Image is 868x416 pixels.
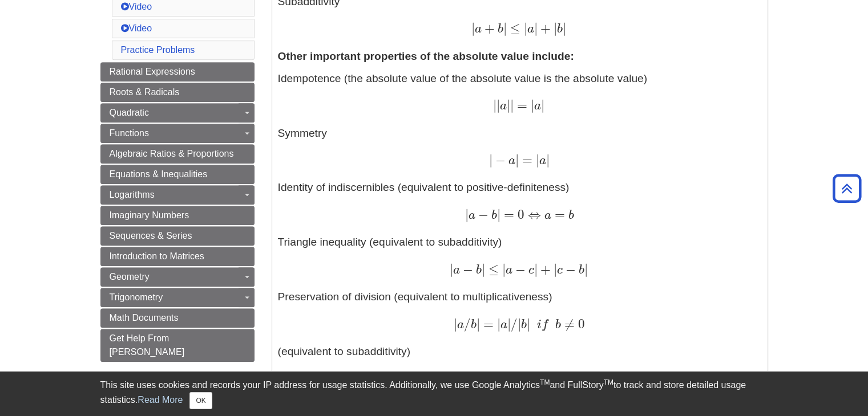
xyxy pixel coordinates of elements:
[576,264,584,276] span: b
[110,251,204,261] span: Introduction to Matrices
[454,316,457,332] span: |
[524,207,541,222] span: ⇔
[524,21,527,36] span: |
[110,169,208,179] span: Equations & Inequalities
[110,272,150,282] span: Geometry
[565,209,574,222] span: b
[468,209,475,222] span: a
[110,128,149,138] span: Functions
[534,21,538,36] span: |
[110,190,155,199] span: Logarithms
[502,262,506,277] span: |
[485,262,499,277] span: ≤
[471,21,475,36] span: |
[121,23,152,33] a: Video
[546,152,550,168] span: |
[512,262,526,277] span: −
[514,207,524,222] span: 0
[480,316,494,332] span: =
[500,207,514,222] span: =
[538,21,551,36] span: +
[511,316,518,332] span: /
[100,124,255,143] a: Functions
[488,152,492,168] span: |
[492,152,505,168] span: −
[526,264,534,276] span: c
[510,97,514,113] span: |
[527,23,534,35] span: a
[100,185,255,205] a: Logarithms
[534,262,538,277] span: |
[100,247,255,266] a: Introduction to Matrices
[464,316,471,332] span: /
[539,154,546,167] span: a
[110,313,179,323] span: Math Documents
[453,264,460,276] span: a
[100,62,255,81] a: Rational Expressions
[450,262,453,277] span: |
[497,316,500,332] span: |
[500,319,507,331] span: a
[471,319,477,331] span: b
[100,378,768,409] div: This site uses cookies and records your IP address for usage statistics. Additionally, we use Goo...
[604,378,613,386] sup: TM
[554,21,557,36] span: |
[506,264,512,276] span: a
[482,21,495,36] span: +
[561,316,575,332] span: ≠
[563,262,576,277] span: −
[503,21,507,36] span: |
[507,316,511,332] span: |
[555,319,561,331] span: b
[554,262,557,277] span: |
[278,71,762,388] p: Idempotence (the absolute value of the absolute value is the absolute value) Symmetry Identity of...
[110,87,180,97] span: Roots & Radicals
[518,316,521,332] span: |
[482,262,485,277] span: |
[475,207,488,222] span: −
[460,262,473,277] span: −
[121,2,152,11] a: Video
[538,262,551,277] span: +
[534,100,541,112] span: a
[507,97,510,113] span: |
[100,267,255,287] a: Geometry
[575,316,585,332] span: 0
[497,207,500,222] span: |
[100,144,255,164] a: Algebraic Ratios & Proportions
[507,21,520,36] span: ≤
[110,67,195,76] span: Rational Expressions
[557,264,563,276] span: c
[110,210,189,220] span: Imaginary Numbers
[110,292,163,302] span: Trigonometry
[100,288,255,307] a: Trigonometry
[493,97,496,113] span: |
[514,97,527,113] span: =
[527,316,530,332] span: |
[100,329,255,362] a: Get Help From [PERSON_NAME]
[477,316,480,332] span: |
[536,152,539,168] span: |
[138,395,183,405] a: Read More
[540,378,550,386] sup: TM
[457,319,464,331] span: a
[506,154,515,167] span: a
[584,262,588,277] span: |
[473,264,482,276] span: b
[500,100,507,112] span: a
[557,23,563,35] span: b
[110,108,149,117] span: Quadratic
[121,45,195,55] a: Practice Problems
[541,97,544,113] span: |
[542,319,548,331] span: f
[100,226,255,246] a: Sequences & Series
[278,50,574,62] strong: Other important properties of the absolute value include:
[100,103,255,123] a: Quadratic
[829,181,865,196] a: Back to Top
[496,97,500,113] span: |
[515,152,519,168] span: |
[110,149,234,158] span: Algebraic Ratios & Proportions
[100,83,255,102] a: Roots & Radicals
[488,209,497,222] span: b
[563,21,566,36] span: |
